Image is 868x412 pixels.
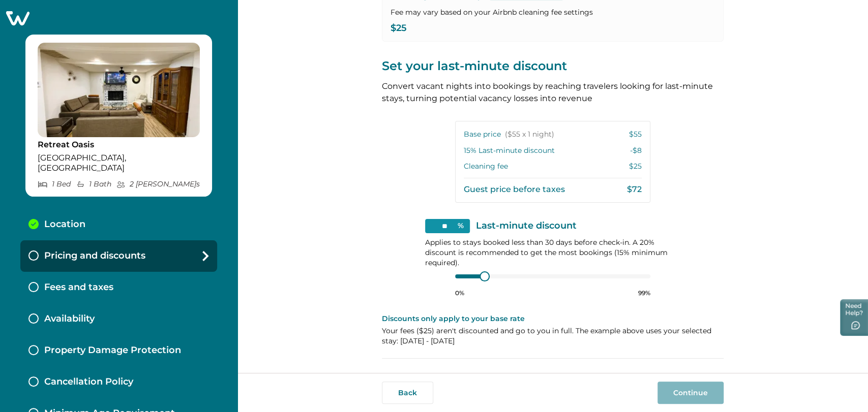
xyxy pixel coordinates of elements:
p: Property Damage Protection [44,345,181,356]
p: 1 Bed [38,180,71,188]
p: Set your last-minute discount [382,58,724,74]
p: 1 Bath [76,180,111,188]
p: Availability [44,313,95,325]
p: $25 [391,23,715,34]
p: Discounts only apply to your base rate [382,313,724,324]
p: Base price [464,130,554,140]
p: Guest price before taxes [464,184,565,195]
p: $55 [629,130,642,140]
p: 2 [PERSON_NAME] s [116,180,200,188]
span: ($55 x 1 night) [505,130,554,140]
img: propertyImage_Retreat Oasis [38,43,200,137]
p: [GEOGRAPHIC_DATA], [GEOGRAPHIC_DATA] [38,153,200,173]
button: Continue [657,382,724,404]
p: Location [44,219,85,230]
p: Last-minute discount [476,221,577,231]
p: -$8 [630,146,642,156]
p: 99% [638,289,650,297]
p: 15 % Last-minute discount [464,146,555,156]
p: 0% [455,289,464,297]
p: Fee may vary based on your Airbnb cleaning fee settings [391,7,715,17]
p: Fees and taxes [44,282,113,293]
p: Pricing and discounts [44,250,145,262]
p: Add special discounts [382,358,724,389]
p: Retreat Oasis [38,140,200,150]
p: Convert vacant nights into bookings by reaching travelers looking for last-minute stays, turning ... [382,80,724,105]
p: Applies to stays booked less than 30 days before check-in. A 20% discount is recommended to get t... [425,237,680,268]
p: Your fees ( $25 ) aren't discounted and go to you in full. The example above uses your selected s... [382,326,724,346]
p: Cancellation Policy [44,376,133,388]
p: $25 [629,162,642,172]
p: $72 [627,184,642,195]
button: Back [382,382,433,404]
p: Cleaning fee [464,162,508,172]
